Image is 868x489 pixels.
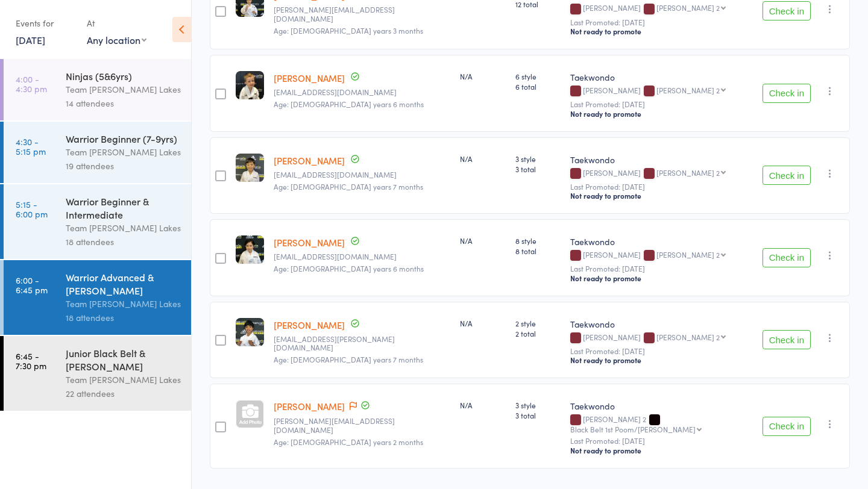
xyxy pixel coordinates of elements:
[274,170,450,179] small: z_m1978@yahoo.com
[16,13,75,33] div: Events for
[16,351,46,370] time: 6:45 - 7:30 pm
[570,400,753,412] div: Taekwondo
[274,417,450,434] small: marnie@butterflypublishing.com.au
[16,275,48,294] time: 6:00 - 6:45 pm
[570,4,753,14] div: [PERSON_NAME]
[66,346,181,373] div: Junior Black Belt & [PERSON_NAME]
[570,318,753,330] div: Taekwondo
[570,347,753,355] small: Last Promoted: [DATE]
[570,182,753,191] small: Last Promoted: [DATE]
[274,99,424,109] span: Age: [DEMOGRAPHIC_DATA] years 6 months
[16,199,48,219] time: 5:15 - 6:00 pm
[274,181,423,192] span: Age: [DEMOGRAPHIC_DATA] years 7 months
[274,437,423,447] span: Age: [DEMOGRAPHIC_DATA] years 2 months
[66,132,181,145] div: Warrior Beginner (7-9yrs)
[515,71,560,81] span: 6 style
[66,387,181,400] div: 22 attendees
[66,96,181,110] div: 14 attendees
[570,437,753,445] small: Last Promoted: [DATE]
[515,318,560,328] span: 2 style
[570,86,753,96] div: [PERSON_NAME]
[236,154,264,182] img: image1652252114.png
[274,88,450,96] small: rmkett@gmail.com
[274,154,345,167] a: [PERSON_NAME]
[66,69,181,83] div: Ninjas (5&6yrs)
[16,33,45,46] a: [DATE]
[763,248,811,267] button: Check in
[570,191,753,201] div: Not ready to promote
[570,235,753,248] div: Taekwondo
[274,5,450,23] small: marisa.jmiletta@gmail.com
[87,33,146,46] div: Any location
[66,83,181,96] div: Team [PERSON_NAME] Lakes
[570,18,753,26] small: Last Promoted: [DATE]
[515,81,560,92] span: 6 total
[570,446,753,455] div: Not ready to promote
[236,235,264,264] img: image1648257682.png
[570,109,753,119] div: Not ready to promote
[515,328,560,338] span: 2 total
[274,72,345,84] a: [PERSON_NAME]
[4,59,191,120] a: 4:00 -4:30 pmNinjas (5&6yrs)Team [PERSON_NAME] Lakes14 attendees
[570,425,696,433] div: Black Belt 1st Poom/[PERSON_NAME]
[515,410,560,420] span: 3 total
[763,1,811,20] button: Check in
[274,400,345,413] a: [PERSON_NAME]
[656,169,720,176] div: [PERSON_NAME] 2
[66,195,181,221] div: Warrior Beginner & Intermediate
[66,159,181,173] div: 19 attendees
[515,154,560,164] span: 3 style
[236,318,264,346] img: image1666997252.png
[570,169,753,179] div: [PERSON_NAME]
[66,297,181,311] div: Team [PERSON_NAME] Lakes
[570,355,753,365] div: Not ready to promote
[570,264,753,273] small: Last Promoted: [DATE]
[656,251,720,258] div: [PERSON_NAME] 2
[66,235,181,249] div: 18 attendees
[66,145,181,159] div: Team [PERSON_NAME] Lakes
[274,354,423,364] span: Age: [DEMOGRAPHIC_DATA] years 7 months
[570,154,753,166] div: Taekwondo
[460,318,506,328] div: N/A
[570,415,753,433] div: [PERSON_NAME] 2
[460,154,506,164] div: N/A
[460,235,506,246] div: N/A
[656,86,720,94] div: [PERSON_NAME] 2
[4,184,191,259] a: 5:15 -6:00 pmWarrior Beginner & IntermediateTeam [PERSON_NAME] Lakes18 attendees
[16,137,46,156] time: 4:30 - 5:15 pm
[460,71,506,81] div: N/A
[515,400,560,410] span: 3 style
[274,335,450,352] small: rashmi.apkari@gmail.com
[66,270,181,297] div: Warrior Advanced & [PERSON_NAME]
[16,74,47,93] time: 4:00 - 4:30 pm
[515,246,560,256] span: 8 total
[570,71,753,83] div: Taekwondo
[656,333,720,341] div: [PERSON_NAME] 2
[66,221,181,235] div: Team [PERSON_NAME] Lakes
[4,122,191,183] a: 4:30 -5:15 pmWarrior Beginner (7-9yrs)Team [PERSON_NAME] Lakes19 attendees
[570,273,753,283] div: Not ready to promote
[515,164,560,174] span: 3 total
[763,84,811,103] button: Check in
[66,373,181,387] div: Team [PERSON_NAME] Lakes
[515,235,560,246] span: 8 style
[87,13,146,33] div: At
[4,336,191,411] a: 6:45 -7:30 pmJunior Black Belt & [PERSON_NAME]Team [PERSON_NAME] Lakes22 attendees
[274,25,423,36] span: Age: [DEMOGRAPHIC_DATA] years 3 months
[763,166,811,185] button: Check in
[570,251,753,261] div: [PERSON_NAME]
[763,417,811,436] button: Check in
[570,100,753,108] small: Last Promoted: [DATE]
[66,311,181,325] div: 18 attendees
[570,26,753,36] div: Not ready to promote
[460,400,506,410] div: N/A
[4,260,191,335] a: 6:00 -6:45 pmWarrior Advanced & [PERSON_NAME]Team [PERSON_NAME] Lakes18 attendees
[274,236,345,249] a: [PERSON_NAME]
[274,319,345,331] a: [PERSON_NAME]
[763,330,811,349] button: Check in
[570,333,753,343] div: [PERSON_NAME]
[656,4,720,11] div: [PERSON_NAME] 2
[236,71,264,99] img: image1554502213.png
